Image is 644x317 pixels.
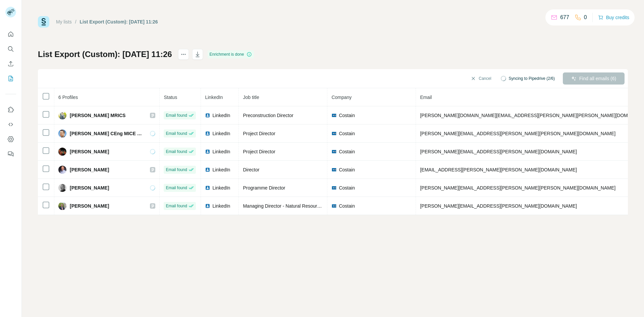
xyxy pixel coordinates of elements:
[560,13,569,21] p: 677
[205,113,210,118] img: LinkedIn logo
[178,49,189,60] button: actions
[331,95,352,100] span: Company
[212,148,230,155] span: LinkedIn
[166,149,187,155] span: Email found
[509,75,555,82] span: Syncing to Pipedrive (2/6)
[208,50,254,58] div: Enrichment is done
[205,95,223,100] span: LinkedIn
[243,203,324,209] span: Managing Director - Natural Resources
[420,95,432,100] span: Email
[331,149,337,154] img: company-logo
[5,43,16,55] button: Search
[212,112,230,119] span: LinkedIn
[70,148,109,155] span: [PERSON_NAME]
[80,18,158,25] div: List Export (Custom): [DATE] 11:26
[212,203,230,209] span: LinkedIn
[420,149,577,154] span: [PERSON_NAME][EMAIL_ADDRESS][PERSON_NAME][DOMAIN_NAME]
[166,167,187,173] span: Email found
[212,166,230,173] span: LinkedIn
[70,112,125,119] span: [PERSON_NAME] MRICS
[243,149,275,154] span: Project Director
[331,185,337,191] img: company-logo
[331,113,337,118] img: company-logo
[466,72,496,85] button: Cancel
[58,166,66,174] img: Avatar
[5,104,16,116] button: Use Surfe on LinkedIn
[212,130,230,137] span: LinkedIn
[243,131,275,136] span: Project Director
[339,112,355,119] span: Costain
[205,131,210,136] img: LinkedIn logo
[5,133,16,145] button: Dashboard
[420,131,615,136] span: [PERSON_NAME][EMAIL_ADDRESS][PERSON_NAME][PERSON_NAME][DOMAIN_NAME]
[70,130,143,137] span: [PERSON_NAME] CEng MICE MAPM
[598,13,629,22] button: Buy credits
[166,130,187,137] span: Email found
[339,203,355,209] span: Costain
[205,203,210,209] img: LinkedIn logo
[205,149,210,154] img: LinkedIn logo
[56,19,72,24] a: My lists
[58,129,66,138] img: Avatar
[70,203,109,209] span: [PERSON_NAME]
[331,131,337,136] img: company-logo
[420,167,577,172] span: [EMAIL_ADDRESS][PERSON_NAME][PERSON_NAME][DOMAIN_NAME]
[243,113,293,118] span: Preconstruction Director
[584,13,587,21] p: 0
[339,166,355,173] span: Costain
[75,18,76,25] li: /
[166,185,187,191] span: Email found
[339,148,355,155] span: Costain
[331,203,337,209] img: company-logo
[420,203,577,209] span: [PERSON_NAME][EMAIL_ADDRESS][PERSON_NAME][DOMAIN_NAME]
[58,148,66,156] img: Avatar
[205,167,210,172] img: LinkedIn logo
[420,185,615,191] span: [PERSON_NAME][EMAIL_ADDRESS][PERSON_NAME][PERSON_NAME][DOMAIN_NAME]
[243,167,259,172] span: Director
[38,49,172,60] h1: List Export (Custom): [DATE] 11:26
[5,118,16,130] button: Use Surfe API
[5,58,16,70] button: Enrich CSV
[243,185,285,191] span: Programme Director
[58,202,66,210] img: Avatar
[205,185,210,191] img: LinkedIn logo
[70,166,109,173] span: [PERSON_NAME]
[166,203,187,209] span: Email found
[331,167,337,172] img: company-logo
[58,111,66,119] img: Avatar
[5,72,16,85] button: My lists
[70,184,109,191] span: [PERSON_NAME]
[212,184,230,191] span: LinkedIn
[339,184,355,191] span: Costain
[339,130,355,137] span: Costain
[38,16,49,28] img: Surfe Logo
[243,95,259,100] span: Job title
[5,28,16,40] button: Quick start
[5,148,16,160] button: Feedback
[58,184,66,192] img: Avatar
[166,112,187,118] span: Email found
[164,95,177,100] span: Status
[58,95,78,100] span: 6 Profiles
